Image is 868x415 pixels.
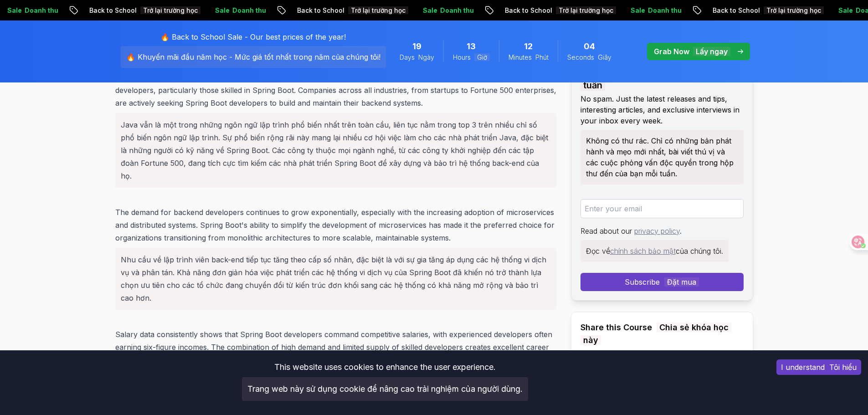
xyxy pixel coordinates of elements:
font: Doanh thu [648,6,682,14]
font: Giờ [474,53,490,61]
font: Trở lại trường học [764,6,824,14]
font: Không có thư rác. Chỉ có những bản phát hành và mẹo mới nhất, bài viết thú vị và các cuộc phỏng v... [586,136,734,178]
font: Nhu cầu về lập trình viên back-end tiếp tục tăng theo cấp số nhân, đặc biệt là với sự gia tăng áp... [121,255,546,302]
font: Trang web này sử dụng cookie để nâng cao trải nghiệm của người dùng. [247,384,523,394]
span: 13 Hours [467,40,476,53]
font: Giây [598,53,611,61]
p: Sale [208,6,273,15]
font: Doanh thu [25,6,58,14]
p: No spam. Just the latest releases and tips, interesting articles, and exclusive interviews in you... [580,93,744,188]
p: Sale [416,6,481,15]
font: Doanh thu [440,6,474,14]
span: Seconds [567,53,611,62]
font: Java vẫn là một trong những ngôn ngữ lập trình phổ biến nhất trên toàn cầu, liên tục nằm trong to... [121,120,548,180]
p: The demand for backend developers continues to grow exponentially, especially with the increasing... [115,206,556,313]
font: Đọc về của chúng tôi. [586,246,723,256]
p: Back to School [498,6,623,15]
div: This website uses cookies to enhance the user experience. [7,357,763,408]
span: 4 Seconds [584,40,595,53]
input: Enter your email [580,199,744,218]
p: Sale [623,6,689,15]
h2: Share this Course [580,321,744,347]
font: Lấy ngay [693,47,730,56]
span: 19 Days [412,40,421,53]
span: Minutes [508,53,549,62]
span: 12 Minutes [524,40,533,53]
font: Trở lại trường học [348,6,408,14]
button: Subscribe Đặt mua [580,273,744,291]
a: privacy policy [634,226,680,236]
p: Back to School [705,6,831,15]
font: Đặt mua [664,277,699,287]
p: 🔥 Back to School Sale - Our best prices of the year! [121,31,386,72]
p: Read about our . [580,225,744,266]
font: Trở lại trường học [140,6,200,14]
font: Trở lại trường học [556,6,616,14]
font: Ngày [418,53,434,61]
font: Doanh thu [232,6,266,14]
span: Hours [453,53,490,62]
font: 🔥 Khuyến mãi đầu năm học - Mức giá tốt nhất trong năm của chúng tôi! [126,52,380,61]
p: Grab Now [654,46,730,57]
p: Back to School [290,6,416,15]
p: Java remains one of the most popular programming languages globally, consistently ranking in the ... [115,58,556,191]
font: Tôi hiểu [829,363,857,372]
button: Accept cookies [776,359,861,375]
span: Days [400,53,434,62]
p: Back to School [82,6,208,15]
font: Phút [535,53,549,61]
a: chính sách bảo mật [610,246,676,256]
